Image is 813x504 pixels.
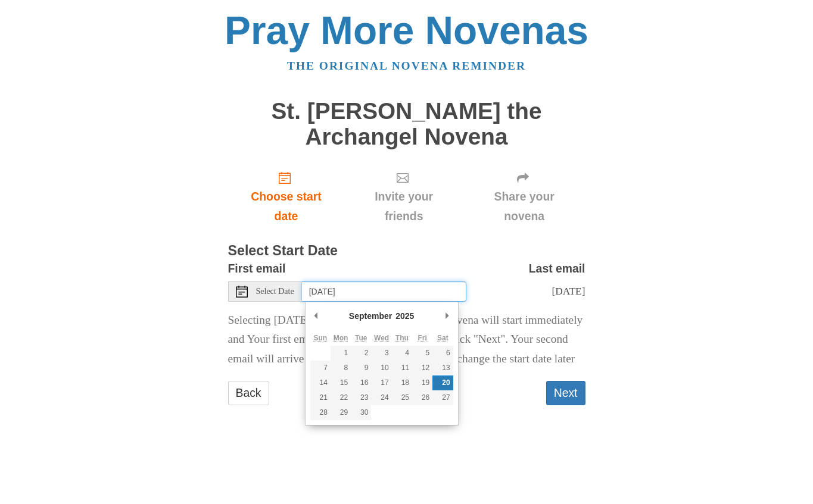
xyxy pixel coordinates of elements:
[432,346,453,361] button: 6
[331,361,351,375] button: 8
[313,334,327,342] abbr: Sunday
[371,361,391,375] button: 10
[392,390,412,405] button: 25
[331,346,351,361] button: 1
[432,390,453,405] button: 27
[310,390,331,405] button: 21
[228,161,345,232] a: Choose start date
[412,375,432,390] button: 19
[334,334,348,342] abbr: Monday
[371,375,391,390] button: 17
[546,381,585,405] button: Next
[228,99,585,149] h1: St. [PERSON_NAME] the Archangel Novena
[475,187,574,226] span: Share your novena
[228,243,585,259] h3: Select Start Date
[392,375,412,390] button: 18
[374,334,389,342] abbr: Wednesday
[371,346,391,361] button: 3
[463,161,585,232] div: Click "Next" to confirm your start date first.
[344,161,463,232] div: Click "Next" to confirm your start date first.
[225,8,588,52] a: Pray More Novenas
[552,285,585,297] span: [DATE]
[412,361,432,375] button: 12
[351,390,371,405] button: 23
[412,346,432,361] button: 5
[418,334,426,342] abbr: Friday
[351,361,371,375] button: 9
[310,405,331,420] button: 28
[331,375,351,390] button: 15
[371,390,391,405] button: 24
[529,259,585,278] label: Last email
[302,281,466,302] input: Use the arrow keys to pick a date
[351,375,371,390] button: 16
[355,334,367,342] abbr: Tuesday
[432,361,453,375] button: 13
[228,381,269,405] a: Back
[392,346,412,361] button: 4
[331,405,351,420] button: 29
[347,307,394,325] div: September
[351,405,371,420] button: 30
[356,187,451,226] span: Invite your friends
[441,307,453,325] button: Next Month
[392,361,412,375] button: 11
[228,259,286,278] label: First email
[394,307,416,325] div: 2025
[240,187,333,226] span: Choose start date
[432,375,453,390] button: 20
[256,287,294,296] span: Select Date
[287,60,526,72] a: The original novena reminder
[310,361,331,375] button: 7
[412,390,432,405] button: 26
[395,334,409,342] abbr: Thursday
[228,311,585,370] p: Selecting [DATE] as the start date means Your novena will start immediately and Your first email ...
[351,346,371,361] button: 2
[437,334,448,342] abbr: Saturday
[331,390,351,405] button: 22
[310,307,322,325] button: Previous Month
[310,375,331,390] button: 14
